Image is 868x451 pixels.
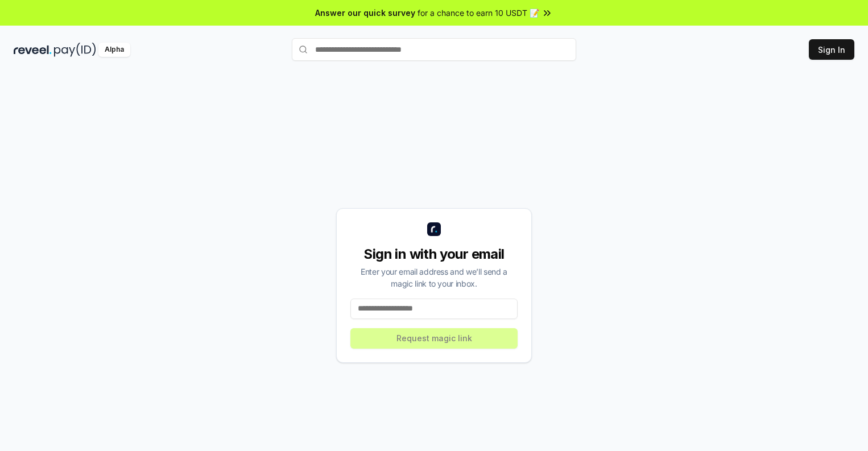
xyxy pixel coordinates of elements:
[350,245,518,263] div: Sign in with your email
[98,43,130,57] div: Alpha
[809,39,854,60] button: Sign In
[350,266,518,289] div: Enter your email address and we’ll send a magic link to your inbox.
[54,43,96,57] img: pay_id
[418,7,539,19] span: for a chance to earn 10 USDT 📝
[315,7,415,19] span: Answer our quick survey
[14,43,52,57] img: reveel_dark
[427,222,441,236] img: logo_small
